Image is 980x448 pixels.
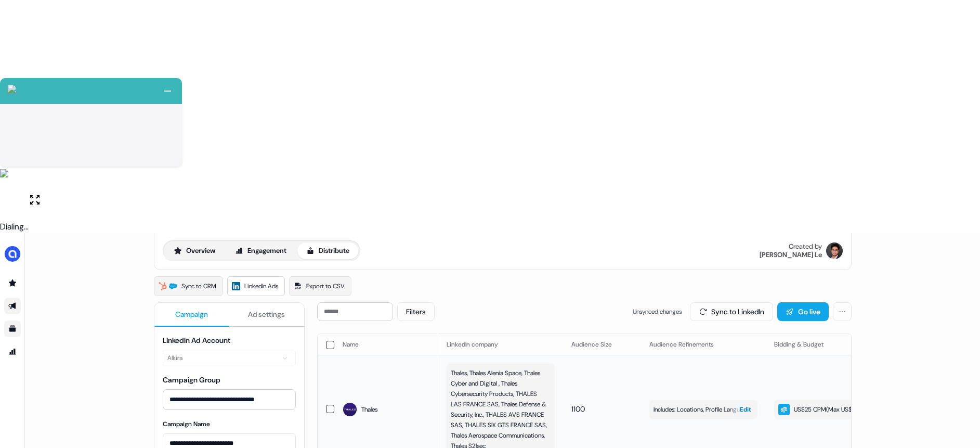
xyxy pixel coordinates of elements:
span: Sync to CRM [181,281,216,291]
a: Go to outbound experience [4,298,21,314]
a: LinkedIn Ads [227,276,285,296]
button: More actions [833,302,852,321]
th: LinkedIn company [438,334,563,355]
th: Audience Size [563,334,641,355]
button: Engagement [226,242,295,259]
div: US$25 CPM ( Max US$25/day ) [778,404,873,415]
div: [PERSON_NAME] Le [760,251,822,259]
span: Edit [740,404,751,415]
th: Audience Refinements [641,334,766,355]
button: Overview [165,242,224,259]
button: Includes: Locations, Profile Language, Job Titles, Years of Experience, Profile Locations / Exclu... [649,400,757,419]
a: Sync to CRM [154,276,223,296]
span: Thales [361,404,377,415]
span: 1100 [571,404,585,414]
img: Hugh [826,242,843,259]
a: Export to CSV [289,276,351,296]
img: callcloud-icon-white-35.svg [8,85,16,93]
label: Campaign Name [163,420,210,428]
button: Distribute [297,242,358,259]
span: Campaign [175,309,208,319]
span: LinkedIn Ads [244,281,278,291]
div: Created by [789,242,822,251]
span: Includes: Locations, Profile Language, Job Titles, Years of Experience, Profile Locations / Exclu... [654,404,753,415]
th: Name [334,334,438,355]
a: Go to templates [4,321,21,337]
button: Sync to LinkedIn [690,302,773,321]
label: Campaign Group [163,375,220,385]
span: Unsynced changes [633,306,682,317]
th: Bidding & Budget [766,334,891,355]
a: Go to attribution [4,343,21,360]
button: US$25 CPM(Max US$25/day) [774,400,882,419]
button: Filters [397,302,435,321]
label: LinkedIn Ad Account [163,336,230,345]
button: Go live [777,302,829,321]
span: Ad settings [248,309,285,319]
span: Export to CSV [306,281,345,291]
a: Go to prospects [4,275,21,291]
